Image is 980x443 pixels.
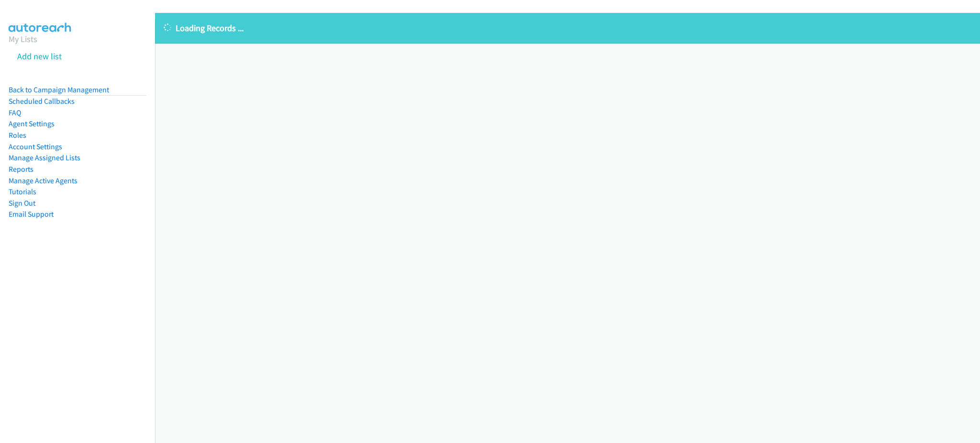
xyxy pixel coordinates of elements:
a: Manage Active Agents [9,176,78,185]
a: Manage Assigned Lists [9,153,80,162]
a: Email Support [9,210,54,219]
a: Roles [9,131,26,140]
a: My Lists [9,33,37,44]
a: Agent Settings [9,119,55,128]
a: FAQ [9,108,21,117]
a: Scheduled Callbacks [9,97,75,106]
a: Account Settings [9,142,62,151]
a: Back to Campaign Management [9,85,109,94]
a: Sign Out [9,199,35,208]
a: Reports [9,165,33,174]
p: Loading Records ... [164,22,971,34]
a: Tutorials [9,187,36,196]
a: Add new list [17,51,62,62]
